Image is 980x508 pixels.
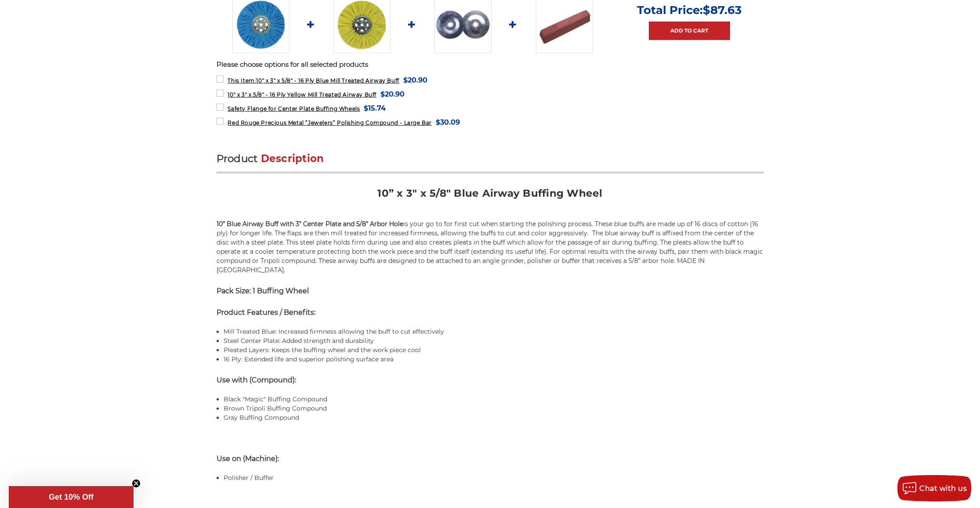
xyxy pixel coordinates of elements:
[380,88,405,100] span: $20.90
[217,287,309,295] strong: Pack Size: 1 Buffing Wheel
[224,404,327,412] a: Brown Tripoli Buffing Compound
[224,414,299,422] a: Gray Buffing Compound
[919,484,967,493] span: Chat with us
[217,187,764,206] h2: 10” x 3" x 5/8" Blue Airway Buffing Wheel
[364,102,386,114] span: $15.74
[217,376,296,384] strong: Use with (Compound):
[224,336,764,346] li: Steel Center Plate: Added strength and durability
[261,152,324,165] span: Description
[217,152,258,165] span: Product
[9,486,134,508] div: Get 10% OffClose teaser
[649,22,730,40] a: Add to Cart
[217,454,279,463] strong: Use on (Machine):
[224,346,764,355] li: Pleated Layers: Keeps the buffing wheel and the work piece cool
[132,479,141,488] button: Close teaser
[224,473,764,483] li: Polisher / Buffer
[637,3,741,17] p: Total Price:
[436,116,460,128] span: $30.09
[217,60,764,70] p: Please choose options for all selected products
[224,395,327,403] a: Black "Magic" Buffing Compound
[228,77,399,84] span: 10" x 3" x 5/8" - 16 Ply Blue Mill Treated Airway Buff
[703,3,741,17] span: $87.63
[217,220,764,275] p: is your go to for first cut when starting the polishing process. These blue buffs are made up of ...
[228,77,256,84] strong: This Item:
[217,308,315,317] strong: Product Features / Benefits:
[228,105,360,112] span: Safety Flange for Center Plate Buffing Wheels
[897,475,971,501] button: Chat with us
[228,91,376,98] span: 10" x 3" x 5/8" - 16 Ply Yellow Mill Treated Airway Buff
[224,355,764,364] li: 16 Ply: Extended life and superior polishing surface area
[228,119,432,126] span: Red Rouge Precious Metal “Jewelers” Polishing Compound - Large Bar
[403,74,427,86] span: $20.90
[217,220,403,228] strong: 10” Blue Airway Buff with 3” Center Plate and 5/8” Arbor Hole
[49,493,94,501] span: Get 10% Off
[224,327,764,336] li: Mill Treated Blue: Increased firmness allowing the buff to cut effectively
